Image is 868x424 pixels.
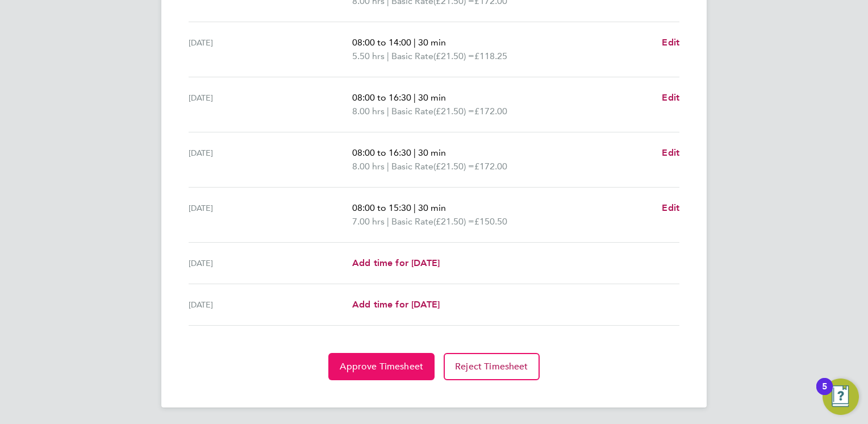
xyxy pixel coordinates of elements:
span: 08:00 to 15:30 [352,202,411,213]
span: Edit [662,202,679,213]
span: Approve Timesheet [340,361,423,372]
a: Edit [662,36,679,49]
span: | [387,106,389,117]
span: Edit [662,92,679,103]
div: [DATE] [189,298,352,311]
span: | [414,37,416,48]
a: Add time for [DATE] [352,298,440,311]
div: [DATE] [189,256,352,270]
span: 08:00 to 16:30 [352,92,411,103]
span: | [387,161,389,172]
span: | [387,216,389,227]
span: | [414,92,416,103]
span: £150.50 [474,216,507,227]
span: Add time for [DATE] [352,257,440,268]
span: 08:00 to 16:30 [352,147,411,158]
span: (£21.50) = [433,161,474,172]
span: Reject Timesheet [455,361,528,372]
div: [DATE] [189,36,352,63]
span: 30 min [418,37,446,48]
a: Edit [662,146,679,160]
a: Add time for [DATE] [352,256,440,270]
span: Add time for [DATE] [352,299,440,310]
div: 5 [822,386,827,401]
span: (£21.50) = [433,106,474,117]
span: Edit [662,147,679,158]
div: [DATE] [189,91,352,118]
span: Basic Rate [391,49,433,63]
span: £118.25 [474,51,507,61]
span: Basic Rate [391,105,433,118]
span: 30 min [418,202,446,213]
div: [DATE] [189,146,352,173]
span: £172.00 [474,106,507,117]
span: | [414,147,416,158]
span: 7.00 hrs [352,216,385,227]
button: Approve Timesheet [328,353,435,380]
button: Reject Timesheet [444,353,540,380]
span: 08:00 to 14:00 [352,37,411,48]
span: | [414,202,416,213]
a: Edit [662,91,679,105]
span: 30 min [418,147,446,158]
span: 8.00 hrs [352,161,385,172]
span: 5.50 hrs [352,51,385,61]
span: Edit [662,37,679,48]
button: Open Resource Center, 5 new notifications [823,379,859,415]
div: [DATE] [189,201,352,228]
a: Edit [662,201,679,215]
span: (£21.50) = [433,216,474,227]
span: 30 min [418,92,446,103]
span: 8.00 hrs [352,106,385,117]
span: Basic Rate [391,215,433,228]
span: £172.00 [474,161,507,172]
span: | [387,51,389,61]
span: Basic Rate [391,160,433,173]
span: (£21.50) = [433,51,474,61]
